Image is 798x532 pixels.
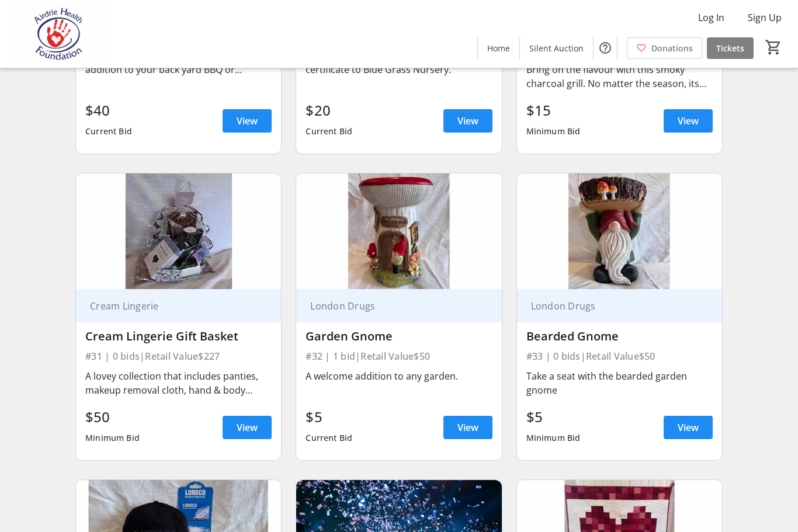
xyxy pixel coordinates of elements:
[594,36,617,60] button: Help
[664,109,713,133] a: View
[651,42,693,54] span: Donations
[306,427,352,448] div: Current Bid
[306,369,492,383] div: A welcome addition to any garden.
[678,420,699,434] span: View
[478,37,519,59] a: Home
[627,37,702,59] a: Donations
[85,329,272,343] div: Cream Lingerie Gift Basket
[526,348,713,364] div: #33 | 0 bids | Retail Value $50
[306,300,478,312] div: London Drugs
[716,42,744,54] span: Tickets
[487,42,510,54] span: Home
[457,114,478,128] span: View
[7,5,111,63] img: Airdrie Health Foundation's Logo
[237,420,258,434] span: View
[698,11,724,25] span: Log In
[526,100,581,121] div: $15
[443,109,492,133] a: View
[85,369,272,397] div: A lovey collection that includes panties, makeup removal cloth, hand & body lotion, bath salts an...
[526,121,581,142] div: Minimum Bid
[85,348,272,364] div: #31 | 0 bids | Retail Value $227
[738,8,791,27] button: Sign Up
[306,406,352,427] div: $5
[707,37,754,59] a: Tickets
[85,300,258,312] div: Cream Lingerie
[526,329,713,343] div: Bearded Gnome
[457,420,478,434] span: View
[306,348,492,364] div: #32 | 1 bid | Retail Value $50
[85,406,140,427] div: $50
[520,37,593,59] a: Silent Auction
[689,8,734,27] button: Log In
[526,300,699,312] div: London Drugs
[85,427,140,448] div: Minimum Bid
[526,369,713,397] div: Take a seat with the bearded garden gnome
[76,173,281,289] img: Cream Lingerie Gift Basket
[223,416,272,439] a: View
[296,173,501,289] img: Garden Gnome
[526,427,581,448] div: Minimum Bid
[678,114,699,128] span: View
[306,329,492,343] div: Garden Gnome
[223,109,272,133] a: View
[85,100,132,121] div: $40
[237,114,258,128] span: View
[517,173,722,289] img: Bearded Gnome
[306,100,352,121] div: $20
[85,121,132,142] div: Current Bid
[748,11,782,25] span: Sign Up
[529,42,584,54] span: Silent Auction
[306,121,352,142] div: Current Bid
[664,416,713,439] a: View
[526,62,713,91] div: Bring on the flavour with this smoky charcoal grill. No matter the season, its always time for a ...
[526,406,581,427] div: $5
[763,37,784,58] button: Cart
[443,416,492,439] a: View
